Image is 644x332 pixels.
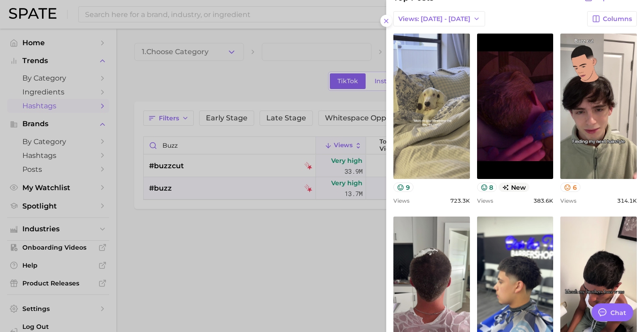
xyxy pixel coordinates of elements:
button: Views: [DATE] - [DATE] [393,11,485,26]
span: 314.1k [617,197,637,204]
span: Views: [DATE] - [DATE] [398,15,470,23]
button: Columns [587,11,637,26]
span: new [499,183,529,192]
button: 8 [477,183,497,192]
button: 6 [560,183,580,192]
button: 9 [393,183,414,192]
span: 383.6k [533,197,553,204]
span: Views [393,197,409,204]
span: 723.3k [450,197,470,204]
span: Views [477,197,493,204]
span: Columns [603,15,632,23]
span: Views [560,197,576,204]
